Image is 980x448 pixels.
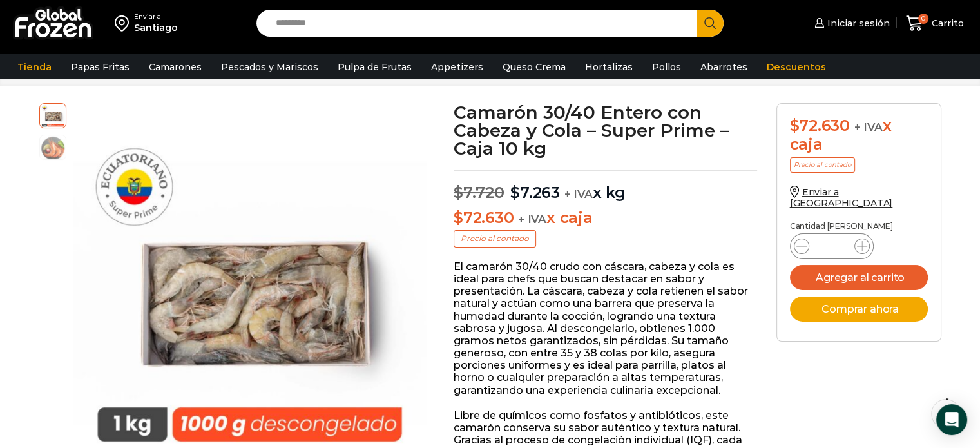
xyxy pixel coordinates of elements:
[40,135,66,161] span: camaron-hoso
[790,297,928,322] button: Comprar ahora
[454,260,757,396] p: El camarón 30/40 crudo con cáscara, cabeza y cola es ideal para chefs que buscan destacar en sabo...
[454,170,757,202] p: x kg
[454,103,757,157] h1: Camarón 30/40 Entero con Cabeza y Cola – Super Prime – Caja 10 kg
[425,55,490,79] a: Appetizers
[454,209,757,228] p: x caja
[820,237,844,255] input: Product quantity
[454,230,536,247] p: Precio al contado
[454,183,463,202] span: $
[496,55,572,79] a: Queso Crema
[936,404,967,435] div: Open Intercom Messenger
[454,208,514,227] bdi: 72.630
[928,17,964,30] span: Carrito
[215,55,325,79] a: Pescados y Mariscos
[790,222,928,231] p: Cantidad [PERSON_NAME]
[518,213,546,226] span: + IVA
[331,55,418,79] a: Pulpa de Frutas
[646,55,687,79] a: Pollos
[134,12,178,21] div: Enviar a
[790,116,800,135] span: $
[454,183,504,202] bdi: 7.720
[564,188,593,200] span: + IVA
[694,55,754,79] a: Abarrotes
[64,55,136,79] a: Papas Fritas
[824,17,890,30] span: Iniciar sesión
[790,157,855,173] p: Precio al contado
[811,10,890,36] a: Iniciar sesión
[40,102,66,128] span: camarones-enteros
[790,186,893,209] a: Enviar a [GEOGRAPHIC_DATA]
[454,208,463,227] span: $
[510,183,520,202] span: $
[579,55,639,79] a: Hortalizas
[697,10,724,37] button: Search button
[115,12,134,34] img: address-field-icon.svg
[854,121,883,133] span: + IVA
[760,55,832,79] a: Descuentos
[134,21,178,34] div: Santiago
[918,14,928,24] span: 0
[903,8,967,39] a: 0 Carrito
[510,183,560,202] bdi: 7.263
[11,55,58,79] a: Tienda
[790,117,928,154] div: x caja
[142,55,208,79] a: Camarones
[790,116,850,135] bdi: 72.630
[790,265,928,290] button: Agregar al carrito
